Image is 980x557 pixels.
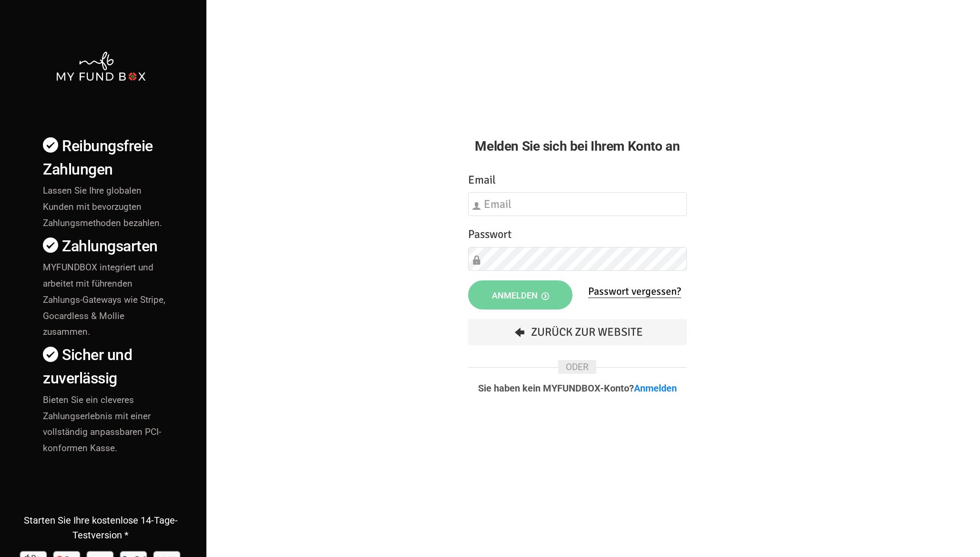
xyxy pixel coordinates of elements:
button: Anmelden [468,280,573,309]
span: Bieten Sie ein cleveres Zahlungserlebnis mit einer vollständig anpassbaren PCI-konformen Kasse. [43,394,161,454]
input: Email [468,192,687,216]
img: mfbwhite.png [55,51,146,82]
span: ODER [558,360,596,374]
p: Sie haben kein MYFUNDBOX-Konto? [468,383,687,393]
a: Passwort vergessen? [588,285,681,298]
span: Lassen Sie Ihre globalen Kunden mit bevorzugten Zahlungsmethoden bezahlen. [43,185,162,228]
label: Passwort [468,226,511,243]
span: MYFUNDBOX integriert und arbeitet mit führenden Zahlungs-Gateways wie Stripe, Gocardless & Mollie... [43,262,165,337]
span: Anmelden [492,290,549,300]
a: Anmelden [634,382,677,394]
h4: Sicher und zuverlässig [43,343,168,390]
a: Zurück zur Website [468,319,687,345]
h4: Zahlungsarten [43,235,168,258]
h2: Melden Sie sich bei Ihrem Konto an [468,136,687,156]
h4: Reibungsfreie Zahlungen [43,134,168,181]
label: Email [468,171,496,189]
